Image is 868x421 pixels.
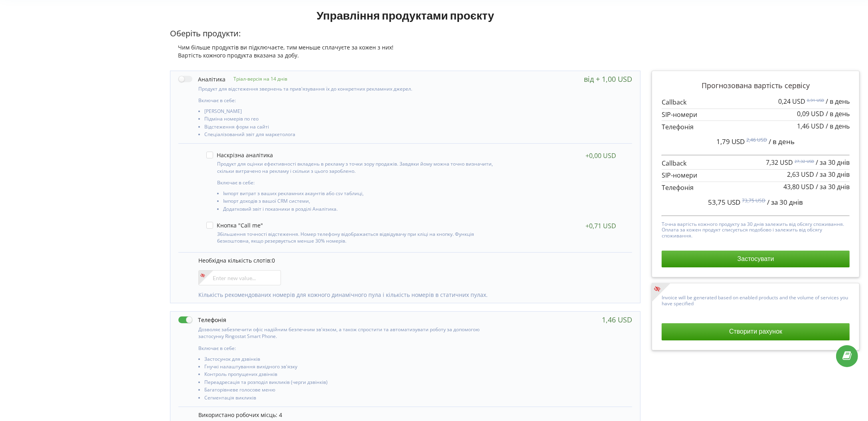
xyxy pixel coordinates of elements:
[662,293,850,306] p: Invoice will be generated based on enabled products and the volume of services you have specified
[787,170,814,179] span: 2,63 USD
[170,8,641,22] h1: Управління продуктами проєкту
[795,158,814,164] sup: 27,32 USD
[198,326,496,340] p: Дозволяє забезпечити офіс надійним безпечним зв'язком, а також спростити та автоматизувати роботу...
[816,170,850,179] span: / за 30 днів
[826,122,850,130] span: / в день
[662,251,850,267] button: Застосувати
[170,51,641,59] div: Вартість кожного продукта вказана за добу.
[662,123,850,132] p: Телефонія
[204,116,496,124] li: Підміна номерів по гео
[767,198,803,207] span: / за 30 днів
[807,97,824,103] sup: 0,91 USD
[204,364,496,372] li: Гнучкі налаштування вихідного зв'язку
[223,198,493,206] li: Імпорт доходів з вашої CRM системи,
[204,387,496,395] li: Багаторівневе голосове меню
[217,160,493,174] p: Продукт для оцінки ефективності вкладень в рекламу з точки зору продажів. Завдяки йому можна точн...
[797,109,824,118] span: 0,09 USD
[708,198,741,207] span: 53,75 USD
[204,395,496,403] li: Сегментація викликів
[204,379,496,387] li: Переадресація та розподіл викликів (черги дзвінків)
[225,75,287,82] p: Тріал-версія на 14 днів
[717,137,745,146] span: 1,79 USD
[204,124,496,132] li: Відстеження форм на сайті
[198,97,496,104] p: Включає в себе:
[662,110,850,119] p: SIP-номери
[170,43,641,51] div: Чим більше продуктів ви підключаєте, тим меньше сплачуєте за кожен з них!
[198,85,496,92] p: Продукт для відстеження звернень та прив'язування їх до конкретних рекламних джерел.
[662,98,850,107] p: Callback
[206,222,263,229] label: Кнопка "Call me"
[204,372,496,379] li: Контроль пропущених дзвінків
[198,345,496,352] p: Включає в себе:
[797,122,824,130] span: 1,46 USD
[816,182,850,191] span: / за 30 днів
[204,109,496,116] li: [PERSON_NAME]
[585,222,616,230] div: +0,71 USD
[826,109,850,118] span: / в день
[198,291,624,299] p: Кількість рекомендованих номерів для кожного динамічного пула і кількість номерів в статичних пулах.
[198,257,624,265] p: Необхідна кількість слотів:
[217,179,493,186] p: Включає в себе:
[816,158,850,167] span: / за 30 днів
[662,183,850,192] p: Телефонія
[204,356,496,364] li: Застосунок для дзвінків
[170,28,641,40] p: Оберіть продукти:
[602,316,632,324] div: 1,46 USD
[584,75,632,83] div: від + 1,00 USD
[662,323,850,340] button: Створити рахунок
[198,270,281,285] input: Enter new value...
[178,316,226,324] label: Телефонія
[178,75,225,83] label: Аналітика
[585,152,616,160] div: +0,00 USD
[747,136,767,143] sup: 2,46 USD
[217,231,493,244] p: Збільшення точності відстеження. Номер телефону відображається відвідувачу при кліці на кнопку. Ф...
[662,171,850,180] p: SIP-номери
[206,152,273,158] label: Наскрізна аналітика
[198,411,282,419] span: Використано робочих місць: 4
[783,182,814,191] span: 43,80 USD
[223,206,493,214] li: Додатковий звіт і показники в розділі Аналітика.
[204,132,496,139] li: Спеціалізований звіт для маркетолога
[778,97,805,106] span: 0,24 USD
[742,197,766,204] sup: 73,75 USD
[272,257,275,264] span: 0
[662,159,850,168] p: Callback
[769,137,795,146] span: / в день
[826,97,850,106] span: / в день
[766,158,793,167] span: 7,32 USD
[223,191,493,198] li: Імпорт витрат з ваших рекламних акаунтів або csv таблиці,
[662,219,850,239] p: Точна вартість кожного продукту за 30 днів залежить від обсягу споживання. Оплата за кожен продук...
[662,81,850,91] p: Прогнозована вартість сервісу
